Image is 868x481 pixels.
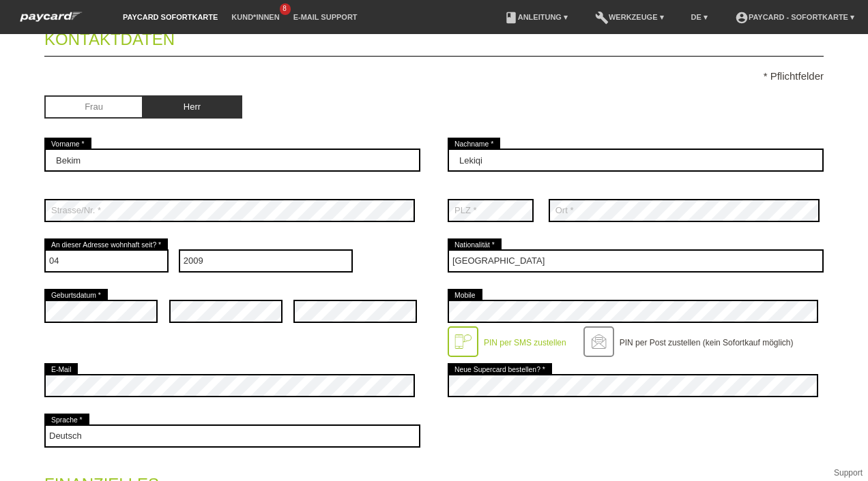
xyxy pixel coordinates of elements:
[684,13,714,21] a: DE ▾
[225,13,286,21] a: Kund*innen
[588,13,671,21] a: buildWerkzeuge ▾
[116,13,225,21] a: paycard Sofortkarte
[287,13,364,21] a: E-Mail Support
[44,16,824,57] legend: Kontaktdaten
[497,13,575,21] a: bookAnleitung ▾
[484,338,566,347] label: PIN per SMS zustellen
[14,10,89,24] img: paycard Sofortkarte
[504,11,518,25] i: book
[595,11,609,25] i: build
[14,16,89,26] a: paycard Sofortkarte
[280,3,291,15] span: 8
[834,468,863,478] a: Support
[44,70,824,82] p: * Pflichtfelder
[735,11,749,25] i: account_circle
[728,13,861,21] a: account_circlepaycard - Sofortkarte ▾
[620,338,794,347] label: PIN per Post zustellen (kein Sofortkauf möglich)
